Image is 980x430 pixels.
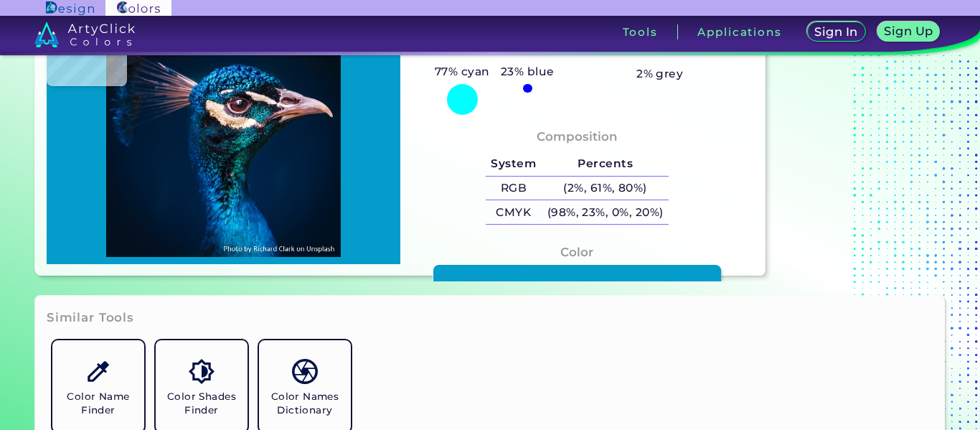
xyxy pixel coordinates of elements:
[54,13,393,257] img: img_pavlin.jpg
[542,200,669,224] h5: (98%, 23%, 0%, 20%)
[537,126,618,147] h4: Composition
[58,390,138,417] h5: Color Name Finder
[47,309,134,327] h3: Similar Tools
[292,359,317,384] img: icon_color_names_dictionary.svg
[623,27,658,37] h3: Tools
[636,65,683,83] h5: 2% grey
[810,23,862,41] a: Sign In
[429,62,495,81] h5: 77% cyan
[817,27,856,37] h5: Sign In
[542,177,669,200] h5: (2%, 61%, 80%)
[697,27,781,37] h3: Applications
[486,200,542,224] h5: CMYK
[887,26,931,37] h5: Sign Up
[542,152,669,176] h5: Percents
[265,390,345,417] h5: Color Names Dictionary
[161,390,242,417] h5: Color Shades Finder
[880,23,937,41] a: Sign Up
[85,359,110,384] img: icon_color_name_finder.svg
[46,1,94,15] img: ArtyClick Design logo
[486,177,542,200] h5: RGB
[560,242,593,263] h4: Color
[189,359,214,384] img: icon_color_shades.svg
[34,22,136,47] img: logo_artyclick_colors_white.svg
[495,62,560,81] h5: 23% blue
[486,152,542,176] h5: System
